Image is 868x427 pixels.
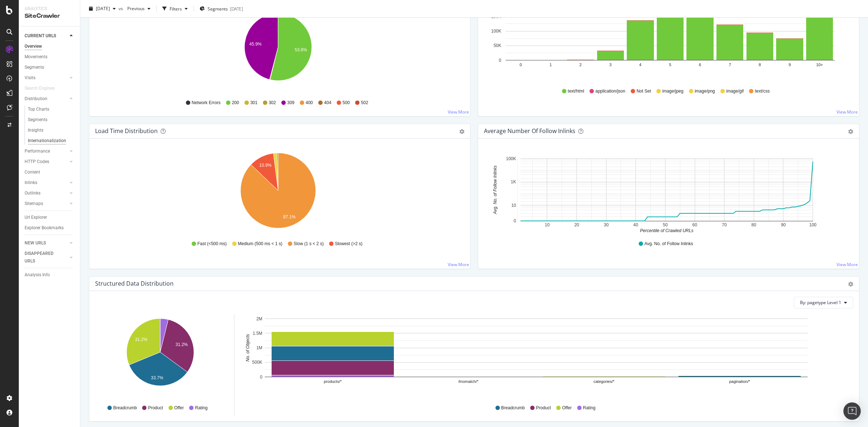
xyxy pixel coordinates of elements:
[25,168,75,176] a: Content
[25,168,40,176] div: Content
[752,222,757,227] text: 80
[253,331,263,336] text: 1.5M
[639,63,641,67] text: 4
[159,3,191,14] button: Filters
[25,53,47,61] div: Movements
[28,116,47,124] div: Segments
[243,314,846,398] svg: A chart.
[269,100,276,106] span: 302
[25,214,75,221] a: Url Explorer
[25,148,68,155] a: Performance
[238,241,282,247] span: Medium (500 ms < 1 s)
[28,137,75,145] a: Internationalization
[25,189,41,197] div: Outlinks
[25,250,61,265] div: DISAPPEARED URLS
[252,360,262,365] text: 500K
[781,222,786,227] text: 90
[726,88,744,94] span: image/gif
[192,100,221,106] span: Network Errors
[562,405,571,411] span: Offer
[245,334,250,362] text: No. of Objects
[604,222,609,227] text: 30
[520,63,522,67] text: 0
[124,3,153,14] button: Previous
[170,5,182,12] div: Filters
[260,375,263,380] text: 0
[837,109,858,115] a: View More
[342,100,350,106] span: 500
[95,9,461,93] svg: A chart.
[151,375,163,380] text: 33.7%
[25,158,68,166] a: HTTP Codes
[287,100,294,106] span: 309
[197,241,227,247] span: Fast (<500 ms)
[25,32,68,40] a: CURRENT URLS
[25,6,74,12] div: Analytics
[324,379,342,384] text: products/*
[25,74,35,82] div: Visits
[256,345,263,350] text: 1M
[25,224,75,232] a: Explorer Bookmarks
[25,271,75,279] a: Analysis Info
[695,88,715,94] span: image/png
[25,43,42,50] div: Overview
[28,106,49,113] div: Top Charts
[595,88,625,94] span: application/json
[722,222,727,227] text: 70
[97,314,224,398] div: A chart.
[195,405,208,411] span: Rating
[25,271,50,279] div: Analysis Info
[86,3,119,14] button: [DATE]
[175,342,188,347] text: 31.2%
[295,47,307,52] text: 53.8%
[755,88,770,94] span: text/css
[848,129,853,134] div: gear
[579,63,582,67] text: 2
[506,156,516,161] text: 100K
[493,166,498,215] text: Avg. No. of Follow Inlinks
[699,63,701,67] text: 6
[568,88,584,94] span: text/html
[25,95,68,103] a: Distribution
[583,405,596,411] span: Rating
[25,214,47,221] div: Url Explorer
[759,63,761,67] text: 8
[148,405,163,411] span: Product
[25,158,49,166] div: HTTP Codes
[459,129,464,134] div: gear
[491,29,501,34] text: 100K
[28,137,66,145] div: Internationalization
[809,222,816,227] text: 100
[511,179,516,184] text: 1K
[25,200,68,208] a: Sitemaps
[28,127,75,134] a: Insights
[95,280,174,287] div: Structured Data Distribution
[25,74,68,82] a: Visits
[25,200,43,208] div: Sitemaps
[335,241,362,247] span: Slowest (>2 s)
[484,150,850,234] svg: A chart.
[499,58,501,63] text: 0
[294,241,324,247] span: Slow (1 s < 2 s)
[25,32,56,40] div: CURRENT URLS
[25,64,44,71] div: Segments
[174,405,184,411] span: Offer
[197,3,246,14] button: Segments[DATE]
[256,316,263,321] text: 2M
[95,150,461,234] div: A chart.
[124,5,145,12] span: Previous
[692,222,697,227] text: 60
[637,88,651,94] span: Not Set
[25,179,37,187] div: Inlinks
[644,241,693,247] span: Avg. No. of Follow Inlinks
[494,43,501,48] text: 50K
[633,222,638,227] text: 40
[230,5,243,12] div: [DATE]
[119,5,124,12] span: vs
[96,5,110,12] span: 2025 Sep. 5th
[259,163,272,168] text: 10.9%
[484,127,575,134] div: Average Number of Follow Inlinks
